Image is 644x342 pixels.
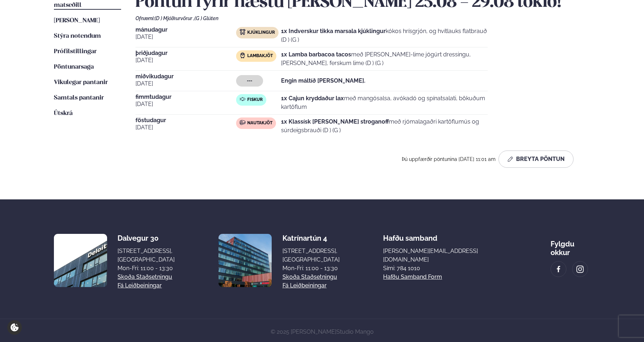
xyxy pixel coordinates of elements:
[247,30,275,36] span: Kjúklingur
[54,94,104,102] a: Samtals pantanir
[135,50,236,56] span: þriðjudagur
[555,265,562,273] img: image alt
[240,96,245,102] img: fish.svg
[54,234,107,287] img: image alt
[135,33,236,41] span: [DATE]
[54,32,101,41] a: Stýra notendum
[281,28,386,34] strong: 1x Indverskur tikka marsala kjúklingur
[498,151,574,168] button: Breyta Pöntun
[135,100,236,108] span: [DATE]
[54,18,100,24] span: [PERSON_NAME]
[54,78,108,87] a: Vikulegar pantanir
[194,15,218,21] span: (G ) Glúten
[54,64,94,70] span: Pöntunarsaga
[54,48,97,55] span: Prófílstillingar
[240,52,245,58] img: Lamb.svg
[383,247,507,264] a: [PERSON_NAME][EMAIL_ADDRESS][DOMAIN_NAME]
[282,281,327,290] a: Fá leiðbeiningar
[54,109,73,118] a: Útskrá
[118,234,175,242] div: Dalvegur 30
[218,234,272,287] img: image alt
[54,95,104,101] span: Samtals pantanir
[281,95,344,102] strong: 1x Cajun kryddaður lax
[135,123,236,132] span: [DATE]
[240,29,245,35] img: chicken.svg
[54,47,97,56] a: Prófílstillingar
[281,50,488,68] p: með [PERSON_NAME]-lime jógúrt dressingu, [PERSON_NAME], ferskum lime (D ) (G )
[54,33,101,39] span: Stýra notendum
[282,247,340,264] div: [STREET_ADDRESS], [GEOGRAPHIC_DATA]
[155,15,194,21] span: (D ) Mjólkurvörur ,
[54,63,94,71] a: Pöntunarsaga
[247,97,263,103] span: Fiskur
[281,51,351,58] strong: 1x Lamba barbacoa tacos
[54,17,100,25] a: [PERSON_NAME]
[135,79,236,88] span: [DATE]
[551,234,590,257] div: Fylgdu okkur
[118,273,172,281] a: Skoða staðsetningu
[118,247,175,264] div: [STREET_ADDRESS], [GEOGRAPHIC_DATA]
[135,74,236,79] span: miðvikudagur
[135,94,236,100] span: fimmtudagur
[282,264,340,273] div: Mon-Fri: 11:00 - 13:30
[247,78,252,84] span: ---
[383,228,437,242] span: Hafðu samband
[576,265,584,273] img: image alt
[7,320,22,335] a: Cookie settings
[281,77,365,84] strong: Engin máltíð [PERSON_NAME].
[54,110,73,116] span: Útskrá
[135,56,236,65] span: [DATE]
[135,117,236,123] span: föstudagur
[118,264,175,273] div: Mon-Fri: 11:00 - 13:30
[551,262,566,277] a: image alt
[118,281,162,290] a: Fá leiðbeiningar
[247,53,273,59] span: Lambakjöt
[135,15,590,21] div: Ofnæmi:
[271,328,374,335] span: © 2025 [PERSON_NAME]
[282,273,337,281] a: Skoða staðsetningu
[336,328,374,335] a: Studio Mango
[572,262,588,277] a: image alt
[135,27,236,33] span: mánudagur
[281,117,488,135] p: með rjómalagaðri kartöflumús og súrdeigsbrauði (D ) (G )
[402,156,496,162] span: Þú uppfærðir pöntunina [DATE] 11:01 am
[383,264,507,273] p: Sími: 784 1010
[54,79,108,85] span: Vikulegar pantanir
[383,273,442,281] a: Hafðu samband form
[281,27,488,44] p: kókos hrísgrjón, og hvítlauks flatbrauð (D ) (G )
[281,94,488,111] p: með mangósalsa, avókadó og spínatsalati, bökuðum kartöflum
[281,118,389,125] strong: 1x Klassísk [PERSON_NAME] stroganoff
[282,234,340,242] div: Katrínartún 4
[240,120,245,125] img: beef.svg
[247,120,272,126] span: Nautakjöt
